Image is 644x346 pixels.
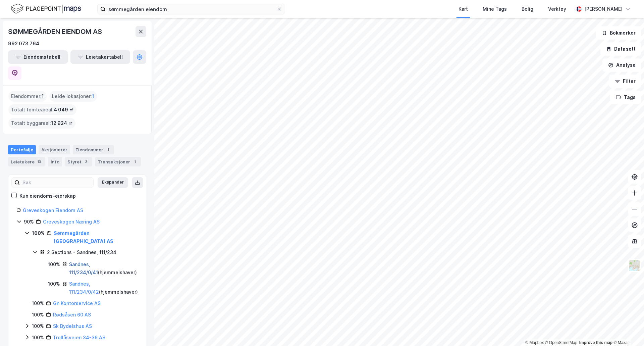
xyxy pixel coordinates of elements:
div: ( hjemmelshaver ) [69,260,138,277]
div: Leide lokasjoner : [49,91,97,102]
div: Transaksjoner [95,157,141,166]
div: Totalt tomteareal : [8,104,76,115]
span: 1 [92,92,94,100]
div: 1 [131,158,138,165]
div: [PERSON_NAME] [584,5,623,13]
div: Styret [65,157,92,166]
div: Portefølje [8,145,36,154]
a: Mapbox [525,340,544,345]
div: Aksjonærer [39,145,70,154]
div: 1 [105,146,111,153]
div: Info [48,157,62,166]
div: Kart [459,5,468,13]
div: Eiendommer : [8,91,47,102]
a: Greveskogen Næring AS [43,219,100,225]
a: Greveskogen Eiendom AS [23,207,83,213]
a: Trollåsveien 34-36 AS [53,335,105,340]
div: 3 [83,158,90,165]
button: Ekspander [98,177,128,188]
div: Kun eiendoms-eierskap [19,192,76,200]
div: Kontrollprogram for chat [610,314,644,346]
div: SØMMEGÅRDEN EIENDOM AS [8,26,103,37]
div: 100% [48,260,60,268]
div: Totalt byggareal : [8,118,75,129]
a: OpenStreetMap [545,340,578,345]
div: 100% [32,299,44,307]
div: 100% [32,229,45,237]
div: 100% [32,334,44,342]
button: Datasett [600,42,641,56]
div: 13 [36,158,43,165]
button: Bokmerker [596,26,641,40]
div: ( hjemmelshaver ) [69,280,138,296]
div: 2 Sections - Sandnes, 111/234 [47,248,116,256]
div: 992 073 764 [8,40,39,48]
div: Bolig [522,5,533,13]
img: Z [628,259,641,272]
div: 90% [24,218,34,226]
input: Søk på adresse, matrikkel, gårdeiere, leietakere eller personer [106,4,277,14]
a: Gn Kontorservice AS [53,300,101,306]
button: Eiendomstabell [8,50,68,64]
button: Filter [609,75,641,88]
input: Søk [20,178,93,188]
a: Sandnes, 111/234/0/41 [69,261,98,275]
div: 100% [48,280,60,288]
div: 100% [32,311,44,319]
button: Leietakertabell [70,50,130,64]
div: Eiendommer [73,145,114,154]
button: Tags [610,91,641,104]
button: Analyse [602,58,641,72]
div: 100% [32,322,44,330]
a: Rødsåsen 60 AS [53,312,91,317]
span: 4 049 ㎡ [54,106,74,114]
a: Improve this map [579,340,612,345]
iframe: Chat Widget [610,314,644,346]
span: 12 924 ㎡ [51,119,73,127]
div: Verktøy [548,5,566,13]
div: Mine Tags [483,5,507,13]
a: Sandnes, 111/234/0/42 [69,281,99,295]
div: Leietakere [8,157,45,166]
a: Sk Bydelshus AS [53,323,92,329]
a: Sømmegården [GEOGRAPHIC_DATA] AS [54,230,113,244]
span: 1 [42,92,44,100]
img: logo.f888ab2527a4732fd821a326f86c7f29.svg [11,3,81,15]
